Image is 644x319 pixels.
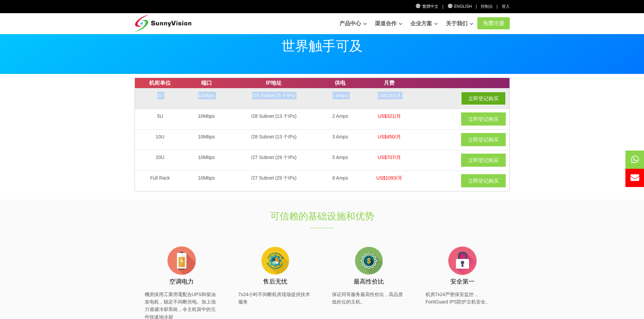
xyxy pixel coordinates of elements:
[320,150,360,170] td: 5 Amps
[461,174,506,187] a: 立即登记购买
[502,4,510,9] a: 登入
[228,88,320,109] td: /29 Subnet (5 个IPs)
[378,155,401,160] span: US$707/月
[476,3,477,10] li: |
[145,277,218,286] h3: 空调电力
[135,109,185,129] td: 5U
[135,88,185,109] td: 2U
[378,134,401,139] span: US$450/月
[410,17,438,30] a: 企业方案
[228,150,320,170] td: /27 Subnet (29 个IPs)
[185,150,228,170] td: 10Mbps
[461,92,506,105] a: 立即登记购买
[228,129,320,150] td: /28 Subnet (13 个IPs)
[185,78,228,88] th: 端口
[185,170,228,191] td: 10Mbps
[320,88,360,109] td: 1 Amps
[378,93,401,98] span: US$193/月
[446,244,479,277] img: flat-security.png
[185,88,228,109] td: 10Mbps
[481,4,493,9] a: 控制台
[461,112,506,126] a: 立即登记购买
[228,109,320,129] td: /28 Subnet (13 个IPs)
[378,113,401,119] span: US$321/月
[461,133,506,146] a: 立即登记购买
[339,17,367,30] a: 产品中心
[320,109,360,129] td: 2 Amps
[135,129,185,150] td: 10U
[375,17,402,30] a: 渠道合作
[320,78,360,88] th: 供电
[238,277,312,286] h3: 售后无忧
[426,291,499,306] p: 机房7x24严密保安监控，FortiGuard IPS防护主机安全。
[477,17,510,29] a: 免费注册
[426,277,499,286] h3: 安全第一
[332,291,406,306] p: 保证同等服务最高性价比，高品质低价位的主机。
[135,170,185,191] td: Full Rack
[446,17,473,30] a: 关于我们
[415,4,439,9] a: 繁體中文
[332,277,406,286] h3: 最高性价比
[442,3,443,10] li: |
[497,3,498,10] li: |
[165,244,198,277] img: flat-battery.png
[185,129,228,150] td: 10Mbps
[352,244,386,277] img: flat-price.png
[228,78,320,88] th: IP地址
[258,244,292,277] img: flat-cog-cycle.png
[238,291,312,306] p: 7x24小时不间断机房现场提供技术服务
[461,154,506,167] a: 立即登记购买
[210,210,435,223] h1: 可信赖的基础设施和优势
[135,78,185,88] th: 机柜单位
[320,170,360,191] td: 8 Amps
[228,170,320,191] td: /27 Subnet (29 个IPs)
[135,39,510,53] p: 世界触手可及
[376,175,402,181] span: US$1093/月
[135,150,185,170] td: 20U
[447,4,472,9] a: English
[320,129,360,150] td: 3 Amps
[360,78,418,88] th: 月费
[185,109,228,129] td: 10Mbps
